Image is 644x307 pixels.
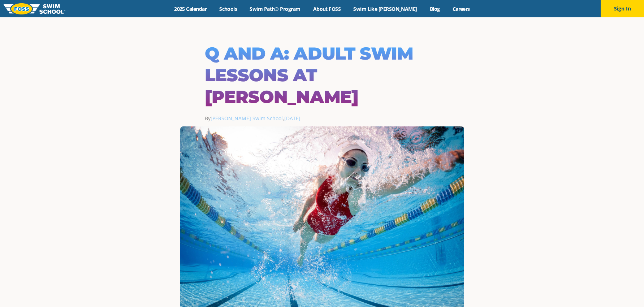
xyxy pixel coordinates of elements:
a: Blog [423,5,446,12]
a: About FOSS [307,5,347,12]
a: Swim Path® Program [243,5,307,12]
h1: Q and A: Adult Swim Lessons at [PERSON_NAME] [205,43,440,108]
a: Careers [446,5,476,12]
a: Swim Like [PERSON_NAME] [347,5,424,12]
a: Schools [213,5,243,12]
a: [DATE] [284,115,301,122]
img: FOSS Swim School Logo [4,3,65,14]
span: By [205,115,283,122]
a: [PERSON_NAME] Swim School [211,115,283,122]
a: 2025 Calendar [168,5,213,12]
span: , [283,115,301,122]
